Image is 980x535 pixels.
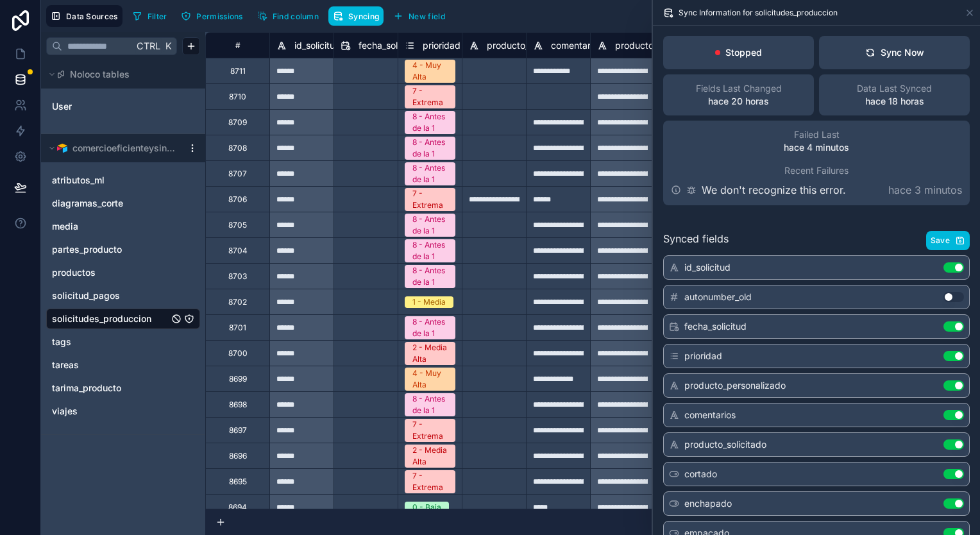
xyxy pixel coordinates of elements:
[52,174,105,187] span: atributos_ml
[423,39,460,52] span: prioridad
[708,95,769,108] p: hace 20 horas
[412,445,448,468] div: 2 - Media Alta
[412,296,446,308] div: 1 - Media
[348,12,379,21] span: Syncing
[412,419,448,442] div: 7 - Extrema
[176,6,252,26] a: Permissions
[228,502,247,513] div: 8694
[412,188,448,211] div: 7 - Extrema
[229,451,247,461] div: 8696
[253,6,323,26] button: Find column
[46,285,200,306] div: solicitud_pagos
[412,137,448,160] div: 8 - Antes de la 1
[389,6,450,26] button: New field
[229,92,246,102] div: 8710
[615,39,697,52] span: producto_solicitado
[52,405,169,418] a: viajes
[52,197,169,210] a: diagramas_corte
[328,6,384,26] button: Syncing
[52,335,71,348] span: tags
[230,66,246,76] div: 8711
[684,379,786,392] span: producto_personalizado
[865,46,924,59] div: Sync Now
[926,231,970,250] button: Save
[52,174,169,187] a: atributos_ml
[857,82,932,95] span: Data Last Synced
[684,291,752,303] span: autonumber_old
[412,368,448,391] div: 4 - Muy Alta
[46,401,200,421] div: viajes
[52,220,78,233] span: media
[412,265,448,288] div: 8 - Antes de la 1
[46,216,200,237] div: media
[52,359,169,371] a: tareas
[487,39,588,52] span: producto_personalizado
[52,289,120,302] span: solicitud_pagos
[412,60,448,83] div: 4 - Muy Alta
[328,6,389,26] a: Syncing
[46,65,192,83] button: Noloco tables
[52,359,79,371] span: tareas
[46,5,122,27] button: Data Sources
[412,316,448,339] div: 8 - Antes de la 1
[52,405,78,418] span: viajes
[702,182,846,198] p: We don't recognize this error.
[229,323,246,333] div: 8701
[696,82,782,95] span: Fields Last Changed
[228,297,247,307] div: 8702
[865,95,924,108] p: hace 18 horas
[228,271,247,282] div: 8703
[931,235,950,246] span: Save
[128,6,172,26] button: Filter
[52,197,123,210] span: diagramas_corte
[412,470,448,493] div: 7 - Extrema
[52,100,156,113] a: User
[228,246,248,256] div: 8704
[663,231,729,250] span: Synced fields
[784,164,849,177] span: Recent Failures
[228,348,248,359] div: 8700
[784,141,849,154] p: hace 4 minutos
[46,332,200,352] div: tags
[229,477,247,487] div: 8695
[176,6,247,26] button: Permissions
[684,468,717,480] span: cortado
[52,243,169,256] a: partes_producto
[228,117,247,128] div: 8709
[294,39,341,52] span: id_solicitud
[52,220,169,233] a: media
[684,261,731,274] span: id_solicitud
[46,262,200,283] div: productos
[46,139,182,157] button: Airtable Logocomercioeficienteysingular
[794,128,840,141] span: Failed Last
[888,182,962,198] p: hace 3 minutos
[52,335,169,348] a: tags
[684,497,732,510] span: enchapado
[819,36,970,69] button: Sync Now
[273,12,319,21] span: Find column
[412,239,448,262] div: 8 - Antes de la 1
[684,409,736,421] span: comentarios
[72,142,176,155] span: comercioeficienteysingular
[229,425,247,436] div: 8697
[135,38,162,54] span: Ctrl
[66,12,118,21] span: Data Sources
[164,42,173,51] span: K
[229,400,247,410] div: 8698
[412,111,448,134] div: 8 - Antes de la 1
[46,309,200,329] div: solicitudes_produccion
[412,214,448,237] div: 8 - Antes de la 1
[409,12,445,21] span: New field
[52,289,169,302] a: solicitud_pagos
[359,39,421,52] span: fecha_solicitud
[46,170,200,191] div: atributos_ml
[551,39,602,52] span: comentarios
[228,194,247,205] div: 8706
[46,378,200,398] div: tarima_producto
[70,68,130,81] span: Noloco tables
[215,40,260,50] div: #
[52,100,72,113] span: User
[412,393,448,416] div: 8 - Antes de la 1
[412,85,448,108] div: 7 - Extrema
[46,239,200,260] div: partes_producto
